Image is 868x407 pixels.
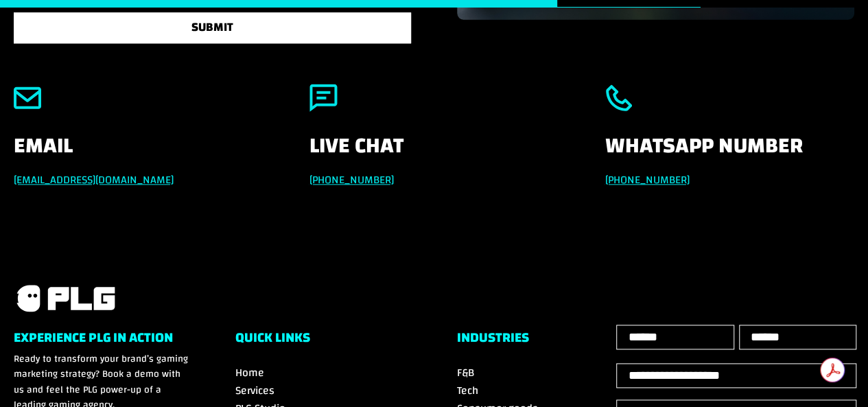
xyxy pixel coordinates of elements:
[235,380,274,401] a: Services
[14,331,189,351] h6: Experience PLG in Action
[14,12,411,43] button: SUBMIT
[235,331,411,351] h6: Quick Links
[14,170,174,190] a: [EMAIL_ADDRESS][DOMAIN_NAME]
[457,362,474,383] a: F&B
[14,84,41,112] img: email
[14,135,263,171] h4: Email
[14,283,117,314] a: PLG
[309,170,394,190] a: [PHONE_NUMBER]
[605,135,854,171] h4: Whatsapp Number
[457,331,633,351] h6: Industries
[14,283,117,314] img: PLG logo
[605,170,690,190] a: [PHONE_NUMBER]
[457,380,478,401] a: Tech
[799,341,868,407] iframe: Chat Widget
[309,135,559,171] h4: Live Chat
[235,362,264,383] a: Home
